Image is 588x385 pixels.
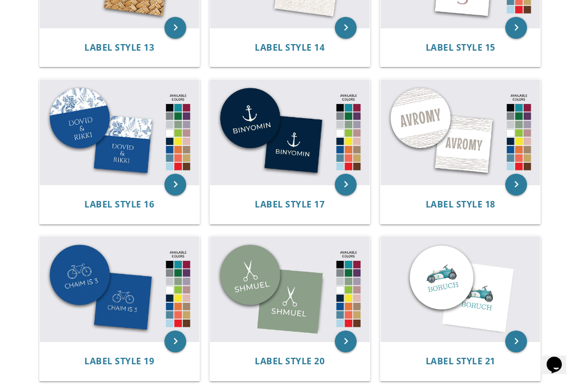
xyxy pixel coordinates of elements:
a: Label Style 14 [255,42,324,53]
img: Label Style 16 [40,80,199,185]
span: Label Style 17 [255,198,324,210]
a: Label Style 19 [84,356,154,366]
span: Label Style 16 [84,198,154,210]
span: Label Style 21 [426,355,495,367]
iframe: chat widget [542,341,577,374]
a: Label Style 18 [426,199,495,210]
a: keyboard_arrow_right [164,174,186,195]
a: Label Style 16 [84,199,154,210]
a: Label Style 21 [426,356,495,366]
img: Label Style 19 [40,236,199,341]
a: Label Style 20 [255,356,324,366]
a: keyboard_arrow_right [335,174,357,195]
a: Label Style 17 [255,199,324,210]
span: Label Style 13 [84,41,154,53]
a: keyboard_arrow_right [335,17,357,39]
a: keyboard_arrow_right [505,17,527,39]
a: keyboard_arrow_right [164,331,186,352]
a: keyboard_arrow_right [164,17,186,39]
img: Label Style 21 [381,236,540,341]
span: Label Style 18 [426,198,495,210]
img: Label Style 17 [210,80,370,185]
a: keyboard_arrow_right [505,331,527,352]
span: Label Style 15 [426,41,495,53]
img: Label Style 20 [210,236,370,341]
a: keyboard_arrow_right [505,174,527,195]
span: Label Style 20 [255,355,324,367]
a: Label Style 13 [84,42,154,53]
a: keyboard_arrow_right [335,331,357,352]
a: Label Style 15 [426,42,495,53]
img: Label Style 18 [381,80,540,185]
span: Label Style 19 [84,355,154,367]
span: Label Style 14 [255,41,324,53]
